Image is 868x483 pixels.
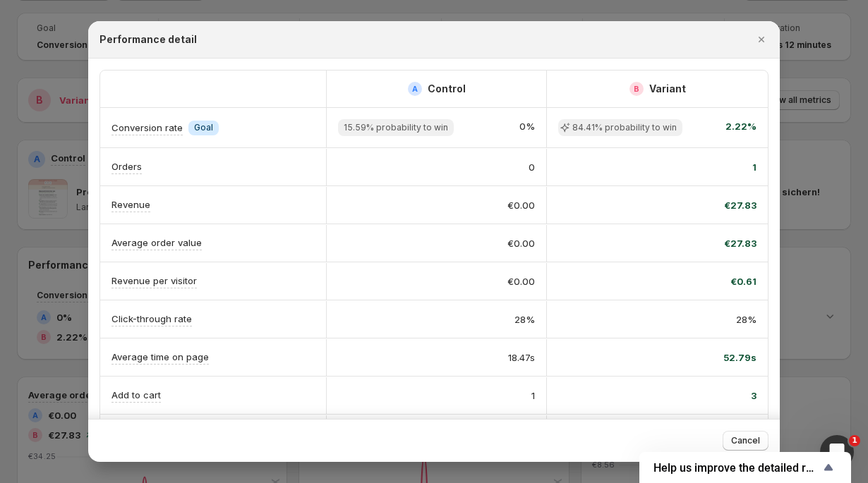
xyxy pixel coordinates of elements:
[111,236,202,250] p: Average order value
[344,122,448,133] span: 15.59% probability to win
[111,312,192,326] p: Click-through rate
[731,435,760,446] span: Cancel
[194,122,213,133] span: Goal
[111,350,209,364] p: Average time on page
[730,274,757,288] span: €0.61
[723,350,757,365] span: 52.79s
[653,459,837,476] button: Show survey - Help us improve the detailed report for A/B campaigns
[820,435,854,469] iframe: Intercom live chat
[529,160,535,174] span: 0
[634,85,639,93] h2: B
[428,82,466,96] h2: Control
[736,312,757,326] span: 28%
[751,389,757,403] span: 3
[507,236,535,250] span: €0.00
[724,198,757,212] span: €27.83
[725,119,757,136] span: 2.22%
[849,435,860,446] span: 1
[111,159,142,173] p: Orders
[752,160,757,174] span: 1
[514,312,535,326] span: 28%
[752,30,771,49] button: Close
[111,274,197,288] p: Revenue per visitor
[507,198,535,212] span: €0.00
[724,236,757,250] span: €27.83
[723,431,768,451] button: Cancel
[507,274,535,288] span: €0.00
[100,32,197,47] h2: Performance detail
[412,85,418,93] h2: A
[519,119,535,136] span: 0%
[111,388,161,402] p: Add to cart
[649,82,686,96] h2: Variant
[111,121,183,135] p: Conversion rate
[572,122,677,133] span: 84.41% probability to win
[531,389,535,403] span: 1
[653,461,820,475] span: Help us improve the detailed report for A/B campaigns
[111,197,150,212] p: Revenue
[508,350,535,365] span: 18.47s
